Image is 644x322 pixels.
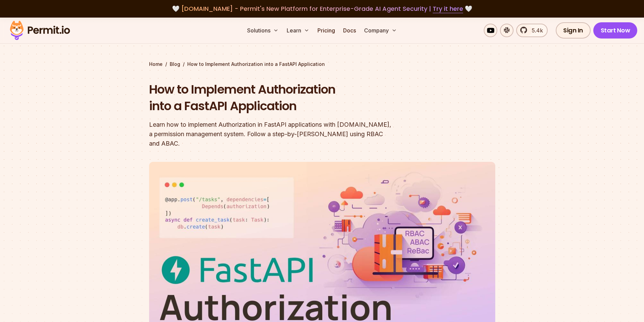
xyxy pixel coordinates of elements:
[315,24,338,37] a: Pricing
[516,24,548,37] a: 5.4k
[7,19,73,42] img: Permit logo
[16,4,628,14] div: 🤍 🤍
[149,61,163,68] a: Home
[433,4,463,13] a: Try it here
[284,24,312,37] button: Learn
[244,24,281,37] button: Solutions
[593,22,638,39] a: Start Now
[149,61,495,68] div: / /
[149,81,409,115] h1: How to Implement Authorization into a FastAPI Application
[149,120,409,148] div: Learn how to implement Authorization in FastAPI applications with [DOMAIN_NAME], a permission man...
[181,4,463,13] span: [DOMAIN_NAME] - Permit's New Platform for Enterprise-Grade AI Agent Security |
[170,61,180,68] a: Blog
[528,26,543,34] span: 5.4k
[361,24,400,37] button: Company
[340,24,359,37] a: Docs
[556,22,591,39] a: Sign In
